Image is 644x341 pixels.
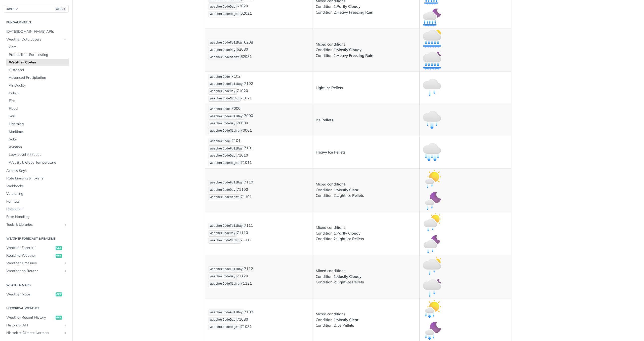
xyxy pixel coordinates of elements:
[9,60,67,65] span: Weather Codes
[423,85,441,90] span: Expand image
[4,20,69,25] h2: Fundamentals
[4,291,69,298] a: Weather Mapsget
[9,45,67,50] span: Core
[423,279,441,297] img: mostly_cloudy_light_ice_pellets_day
[337,10,373,15] strong: Heavy Freezing Rain
[63,223,67,227] button: Show subpages for Tools & Libraries
[9,114,67,119] span: Soil
[63,323,67,327] button: Show subpages for Historical API
[250,281,252,286] strong: 1
[337,280,364,284] strong: Light Ice Pellets
[210,232,235,235] span: weatherCodeDay
[6,245,54,250] span: Weather Forecast
[56,292,62,296] span: get
[6,37,62,42] span: Weather Data Layers
[210,181,243,184] span: weatherCodeFullDay
[6,128,69,136] a: Maritime
[63,261,67,265] button: Show subpages for Weather Timelines
[423,58,441,63] span: Expand image
[246,153,248,158] strong: 0
[250,194,252,199] strong: 1
[9,129,67,134] span: Maritime
[210,41,243,45] span: weatherCodeFullDay
[6,97,69,105] a: Fire
[6,176,67,181] span: Rate Limiting & Tokens
[6,82,69,89] a: Air Quality
[9,122,67,127] span: Lightning
[423,306,441,311] span: Expand image
[4,221,69,229] a: Tools & LibrariesShow subpages for Tools & Libraries
[9,106,67,111] span: Flood
[316,225,416,242] p: Mixed conditions: Condition 1: Condition 2:
[423,285,441,289] span: Expand image
[210,5,235,9] span: weatherCodeDay
[6,261,62,266] span: Weather Timelines
[6,184,67,189] span: Webhooks
[6,330,62,335] span: Historical Climate Normals
[246,121,248,125] strong: 0
[4,198,69,205] a: Formats
[423,176,441,181] span: Expand image
[246,187,248,192] strong: 0
[6,253,54,258] span: Realtime Weather
[210,90,235,93] span: weatherCodeDay
[9,145,67,150] span: Aviation
[4,5,69,13] button: JUMP TOCTRL-/
[63,37,67,42] button: Hide subpages for Weather Data Layers
[423,15,441,20] span: Expand image
[6,29,67,34] span: [DATE][DOMAIN_NAME] APIs
[209,138,309,167] p: 7101 7101 7101 7101
[210,275,235,278] span: weatherCodeDay
[209,222,309,244] p: 7111 7111 7111
[423,198,441,203] span: Expand image
[63,269,67,273] button: Show subpages for Weather on Routes
[423,235,441,253] img: partly_cloudy_light_ice_pellets_day
[250,96,252,100] strong: 1
[9,91,67,96] span: Pollen
[210,161,239,165] span: weatherCodeNight
[210,129,239,133] span: weatherCodeNight
[56,254,62,258] span: get
[423,328,441,333] span: Expand image
[423,30,441,48] img: mostly_cloudy_heavy_freezing_rain_day
[423,9,441,27] img: partly_cloudy_heavy_freezing_rain_night
[246,88,248,93] strong: 0
[4,36,69,43] a: Weather Data LayersHide subpages for Weather Data Layers
[337,236,364,241] strong: Light Ice Pellets
[316,181,416,199] p: Mixed conditions: Condition 1: Condition 2:
[423,241,441,246] span: Expand image
[210,325,239,329] span: weatherCodeNight
[4,322,69,329] a: Historical APIShow subpages for Historical API
[209,266,309,287] p: 7112 7112 7112
[9,75,67,80] span: Advanced Precipitation
[9,152,67,157] span: Low-Level Altitudes
[316,268,416,285] p: Mixed conditions: Condition 1: Condition 2:
[6,51,69,59] a: Probabilistic Forecasting
[250,238,252,242] strong: 1
[337,47,361,52] strong: Mostly Cloudy
[210,82,243,86] span: weatherCodeFullDay
[209,73,309,102] p: 7102 7102 7102 7102
[6,59,69,66] a: Weather Codes
[423,111,441,129] img: ice_pellets
[9,68,67,73] span: Historical
[337,193,364,198] strong: Light Ice Pellets
[246,274,248,278] strong: 0
[246,47,248,52] strong: 0
[4,244,69,252] a: Weather Forecastget
[9,83,67,88] span: Air Quality
[6,269,62,274] span: Weather on Routes
[6,199,67,204] span: Formats
[6,112,69,120] a: Soil
[423,213,441,232] img: partly_cloudy_light_ice_pellets_day
[9,160,67,165] span: Wet Bulb Globe Temperature
[4,252,69,259] a: Realtime Weatherget
[6,315,54,320] span: Weather Recent History
[63,331,67,335] button: Show subpages for Historical Climate Normals
[337,53,373,58] strong: Heavy Freezing Rain
[6,214,67,219] span: Error Handling
[210,140,230,143] span: weatherCode
[4,283,69,287] h2: Weather Maps
[246,317,248,322] strong: 0
[250,11,252,16] strong: 1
